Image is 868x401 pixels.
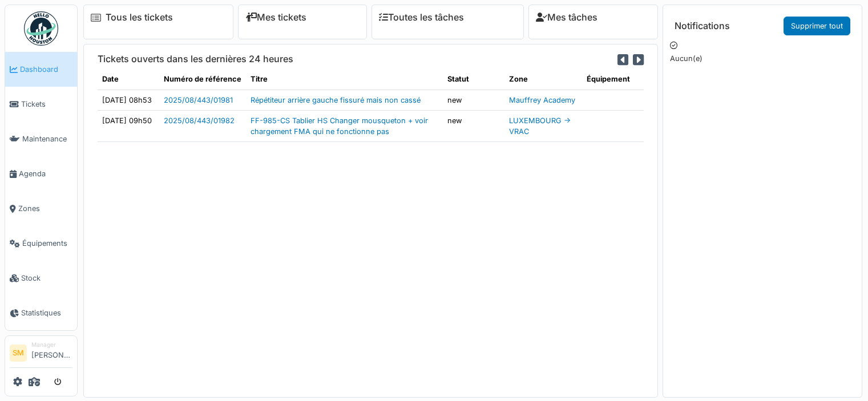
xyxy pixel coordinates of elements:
[24,11,58,46] img: Badge_color-CXgf-gQk.svg
[246,69,443,90] th: Titre
[21,99,72,110] span: Tickets
[443,90,504,110] td: new
[19,168,72,179] span: Agenda
[164,116,235,125] a: 2025/08/443/01982
[504,69,582,90] th: Zone
[509,116,571,136] a: LUXEMBOURG -> VRAC
[20,64,72,75] span: Dashboard
[98,54,293,64] h6: Tickets ouverts dans les dernières 24 heures
[98,90,159,110] td: [DATE] 08h53
[31,341,72,365] li: [PERSON_NAME]
[582,69,644,90] th: Équipement
[21,307,72,318] span: Statistiques
[5,191,77,226] a: Zones
[536,12,597,23] a: Mes tâches
[5,156,77,191] a: Agenda
[675,21,730,31] h6: Notifications
[245,12,306,23] a: Mes tickets
[164,96,233,104] a: 2025/08/443/01981
[509,96,575,104] a: Mauffrey Academy
[5,226,77,261] a: Équipements
[5,121,77,156] a: Maintenance
[98,110,159,141] td: [DATE] 09h50
[98,69,159,90] th: Date
[5,295,77,330] a: Statistiques
[443,69,504,90] th: Statut
[5,261,77,295] a: Stock
[670,53,855,64] p: Aucun(e)
[10,341,72,368] a: SM Manager[PERSON_NAME]
[18,203,72,214] span: Zones
[5,87,77,121] a: Tickets
[106,12,173,23] a: Tous les tickets
[5,52,77,87] a: Dashboard
[251,96,421,104] a: Répétiteur arrière gauche fissuré mais non cassé
[443,110,504,141] td: new
[22,238,72,249] span: Équipements
[22,133,72,144] span: Maintenance
[379,12,464,23] a: Toutes les tâches
[784,17,850,35] a: Supprimer tout
[159,69,246,90] th: Numéro de référence
[251,116,428,136] a: FF-985-CS Tablier HS Changer mousqueton + voir chargement FMA qui ne fonctionne pas
[21,273,72,283] span: Stock
[10,345,27,362] li: SM
[31,341,72,349] div: Manager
